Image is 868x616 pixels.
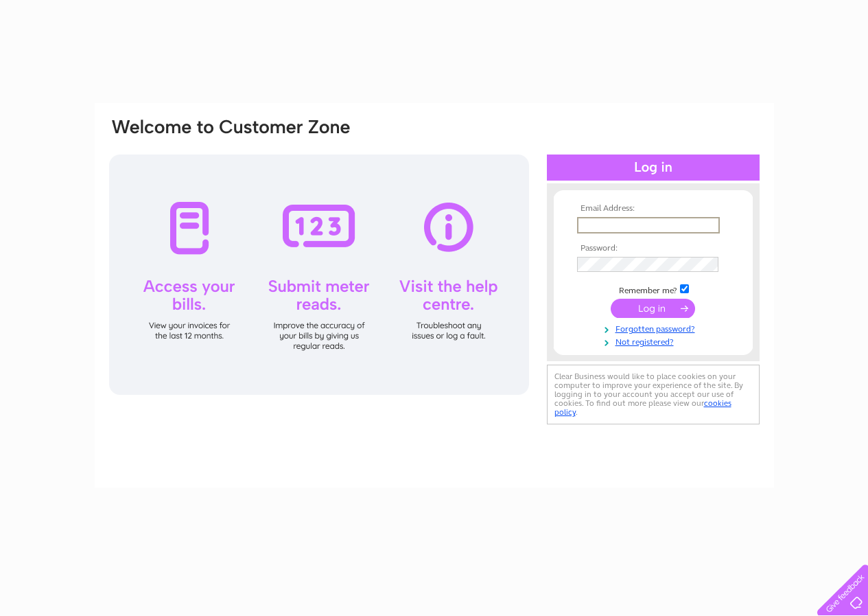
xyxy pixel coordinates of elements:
[574,204,733,214] th: Email Address:
[574,244,733,253] th: Password:
[577,321,733,334] a: Forgotten password?
[547,365,760,424] div: Clear Business would like to place cookies on your computer to improve your experience of the sit...
[554,398,731,417] a: cookies policy
[574,282,733,296] td: Remember me?
[611,299,695,318] input: Submit
[577,334,733,347] a: Not registered?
